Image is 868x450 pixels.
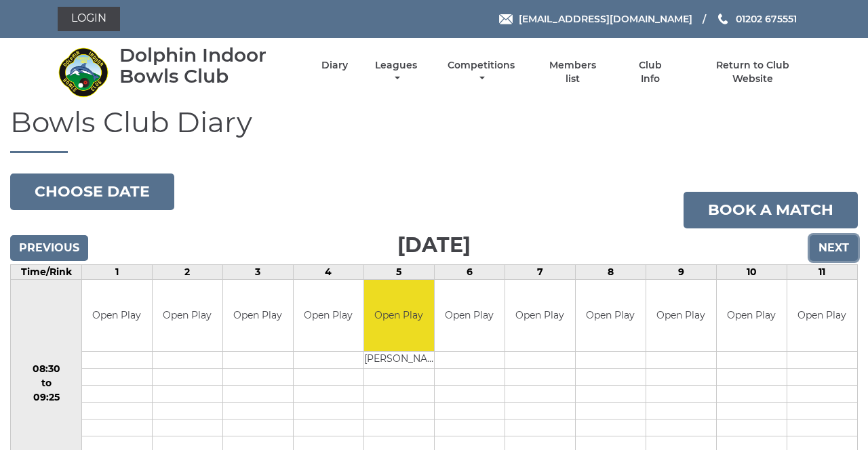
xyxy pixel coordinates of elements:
[628,59,672,85] a: Club Info
[152,265,222,280] td: 2
[542,59,604,85] a: Members list
[718,14,728,24] img: Phone us
[736,13,797,25] span: 01202 675551
[153,280,222,351] td: Open Play
[223,280,293,351] td: Open Play
[293,265,363,280] td: 4
[575,265,646,280] td: 8
[222,265,293,280] td: 3
[58,47,108,98] img: Dolphin Indoor Bowls Club
[10,106,858,153] h1: Bowls Club Diary
[576,280,646,351] td: Open Play
[696,59,810,85] a: Return to Club Website
[444,59,518,85] a: Competitions
[363,265,434,280] td: 5
[82,280,152,351] td: Open Play
[716,12,797,26] a: Phone us 01202 675551
[499,14,513,24] img: Email
[717,280,787,351] td: Open Play
[505,280,575,351] td: Open Play
[364,351,434,368] td: [PERSON_NAME]
[321,59,348,72] a: Diary
[11,265,82,280] td: Time/Rink
[364,280,434,351] td: Open Play
[294,280,363,351] td: Open Play
[646,280,716,351] td: Open Play
[810,235,858,261] input: Next
[505,265,575,280] td: 7
[10,235,88,261] input: Previous
[787,265,857,280] td: 11
[716,265,787,280] td: 10
[372,59,420,85] a: Leagues
[119,45,298,87] div: Dolphin Indoor Bowls Club
[82,265,153,280] td: 1
[499,12,692,26] a: Email [EMAIL_ADDRESS][DOMAIN_NAME]
[787,280,857,351] td: Open Play
[435,280,505,351] td: Open Play
[58,7,120,31] a: Login
[10,173,174,210] button: Choose date
[519,13,692,25] span: [EMAIL_ADDRESS][DOMAIN_NAME]
[434,265,505,280] td: 6
[684,192,858,228] a: Book a match
[646,265,716,280] td: 9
